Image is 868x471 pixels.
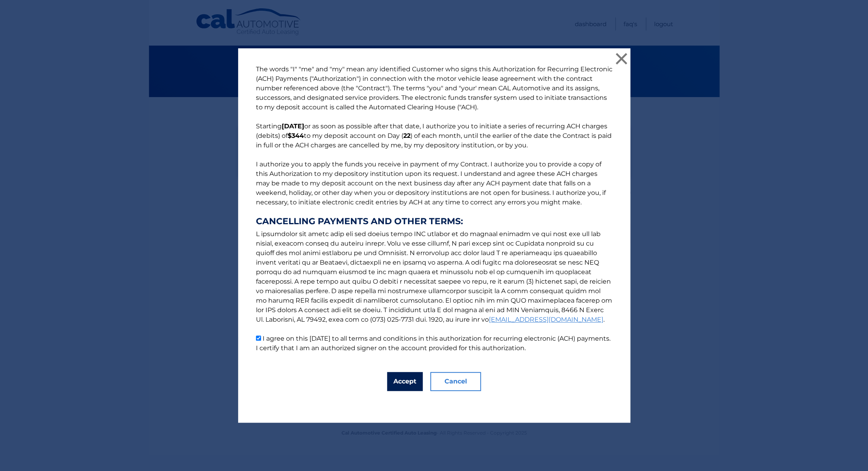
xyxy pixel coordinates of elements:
[430,372,481,391] button: Cancel
[282,122,304,130] b: [DATE]
[489,316,603,323] a: [EMAIL_ADDRESS][DOMAIN_NAME]
[256,335,610,352] label: I agree on this [DATE] to all terms and conditions in this authorization for recurring electronic...
[614,51,630,67] button: ×
[256,217,612,226] strong: CANCELLING PAYMENTS AND OTHER TERMS:
[288,132,304,139] b: $344
[403,132,410,139] b: 22
[387,372,423,391] button: Accept
[248,65,620,353] p: The words "I" "me" and "my" mean any identified Customer who signs this Authorization for Recurri...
